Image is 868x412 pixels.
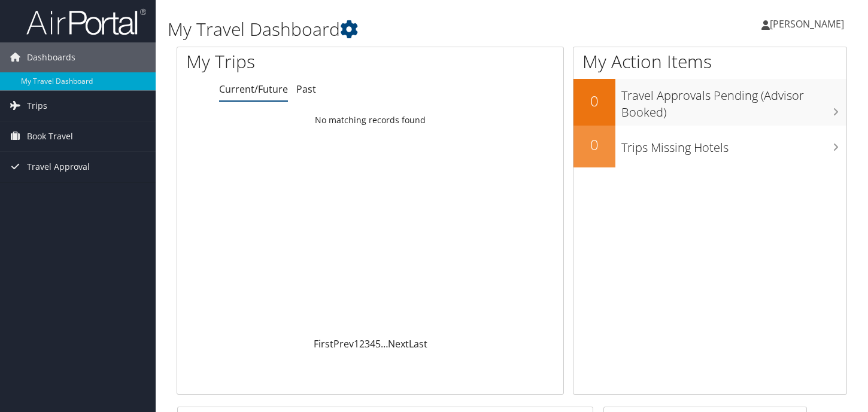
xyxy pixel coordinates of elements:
[219,83,288,96] a: Current/Future
[27,121,73,151] span: Book Travel
[573,135,615,155] h2: 0
[573,49,846,74] h1: My Action Items
[761,6,856,42] a: [PERSON_NAME]
[375,337,381,350] a: 5
[333,337,354,350] a: Prev
[26,8,146,36] img: airportal-logo.png
[621,133,846,156] h3: Trips Missing Hotels
[186,49,393,74] h1: My Trips
[314,337,333,350] a: First
[573,91,615,111] h2: 0
[168,17,627,42] h1: My Travel Dashboard
[409,337,427,350] a: Last
[359,337,365,350] a: 2
[621,81,846,121] h3: Travel Approvals Pending (Advisor Booked)
[296,83,316,96] a: Past
[388,337,409,350] a: Next
[573,79,846,125] a: 0Travel Approvals Pending (Advisor Booked)
[354,337,359,350] a: 1
[27,42,75,72] span: Dashboards
[770,17,844,30] span: [PERSON_NAME]
[27,152,90,182] span: Travel Approval
[381,337,388,350] span: …
[27,91,47,121] span: Trips
[370,337,375,350] a: 4
[365,337,370,350] a: 3
[177,109,563,131] td: No matching records found
[573,126,846,167] a: 0Trips Missing Hotels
